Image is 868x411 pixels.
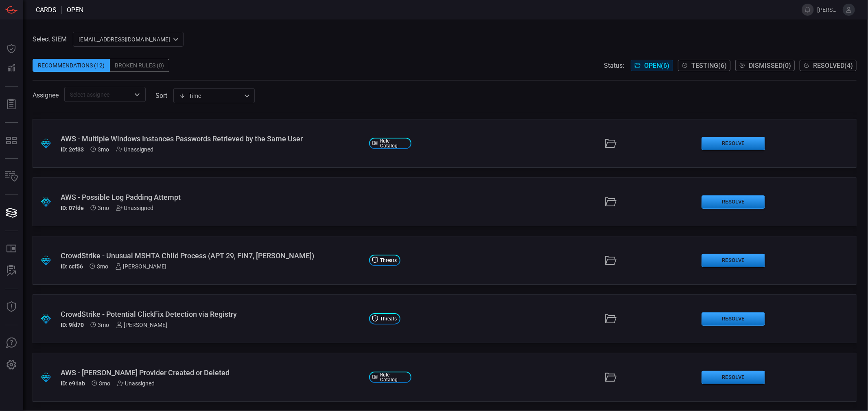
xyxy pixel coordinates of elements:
span: Rule Catalog [380,138,408,148]
input: Select assignee [67,89,130,100]
span: Testing ( 6 ) [691,62,727,69]
span: Threats [380,258,397,263]
label: Select SIEM [33,35,67,43]
span: Cards [36,6,57,14]
div: AWS - Multiple Windows Instances Passwords Retrieved by the Same User [61,134,363,143]
div: Time [179,92,242,100]
span: Dismissed ( 0 ) [749,62,791,69]
button: Resolve [702,371,765,384]
button: Cards [2,203,21,223]
button: Detections [2,58,21,78]
button: Dashboard [2,39,21,58]
h5: ID: ccf56 [61,263,83,270]
span: open [67,6,83,14]
div: Unassigned [116,146,154,153]
span: Jul 09, 2025 1:13 PM [99,380,111,387]
label: sort [155,92,167,100]
button: Resolve [702,195,765,209]
button: Resolved(4) [800,60,857,71]
button: Threat Intelligence [2,297,21,317]
button: Testing(6) [678,60,730,71]
span: Assignee [33,91,59,99]
button: Rule Catalog [2,239,21,259]
span: Jul 09, 2025 1:36 PM [98,322,109,328]
button: Resolve [702,254,765,267]
div: [PERSON_NAME] [115,263,167,270]
button: Resolve [702,312,765,326]
div: CrowdStrike - Potential ClickFix Detection via Registry [61,310,363,318]
span: Jul 16, 2025 5:21 PM [98,205,109,211]
div: AWS - Possible Log Padding Attempt [61,193,363,201]
button: Open(6) [631,60,673,71]
span: Open ( 6 ) [644,62,669,69]
button: ALERT ANALYSIS [2,261,21,281]
button: MITRE - Detection Posture [2,131,21,150]
button: Reports [2,95,21,114]
div: AWS - SAML Provider Created or Deleted [61,368,363,377]
span: Rule Catalog [380,372,408,382]
span: Status: [604,62,624,69]
button: Preferences [2,355,21,375]
h5: ID: 2ef33 [61,146,84,153]
div: Recommendations (12) [33,59,110,72]
h5: ID: 07fde [61,205,84,211]
div: Unassigned [116,205,154,211]
button: Dismissed(0) [735,60,795,71]
div: Broken Rules (0) [110,59,169,72]
span: Jul 16, 2025 5:21 PM [98,146,109,153]
span: Jul 09, 2025 1:38 PM [97,263,109,270]
div: [PERSON_NAME] [116,322,168,328]
p: [EMAIL_ADDRESS][DOMAIN_NAME] [79,35,171,43]
h5: ID: 9fd70 [61,322,84,328]
h5: ID: e91ab [61,380,85,387]
span: Resolved ( 4 ) [813,62,853,69]
span: Threats [380,316,397,321]
button: Resolve [702,137,765,150]
button: Open [131,89,143,100]
button: Inventory [2,167,21,186]
div: Unassigned [117,380,155,387]
button: Ask Us A Question [2,333,21,353]
div: CrowdStrike - Unusual MSHTA Child Process (APT 29, FIN7, Muddy Waters) [61,251,363,260]
span: [PERSON_NAME].jadhav [817,6,840,13]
